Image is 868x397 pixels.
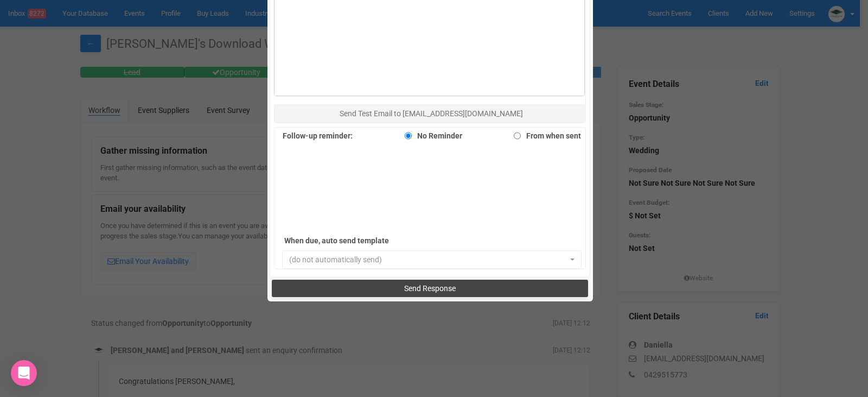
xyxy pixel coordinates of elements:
[508,128,581,143] label: From when sent
[289,254,568,265] span: (do not automatically send)
[340,109,523,118] span: Send Test Email to [EMAIL_ADDRESS][DOMAIN_NAME]
[283,128,353,143] label: Follow-up reminder:
[11,360,37,386] div: Open Intercom Messenger
[284,233,436,248] label: When due, auto send template
[399,128,462,143] label: No Reminder
[404,284,456,293] span: Send Response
